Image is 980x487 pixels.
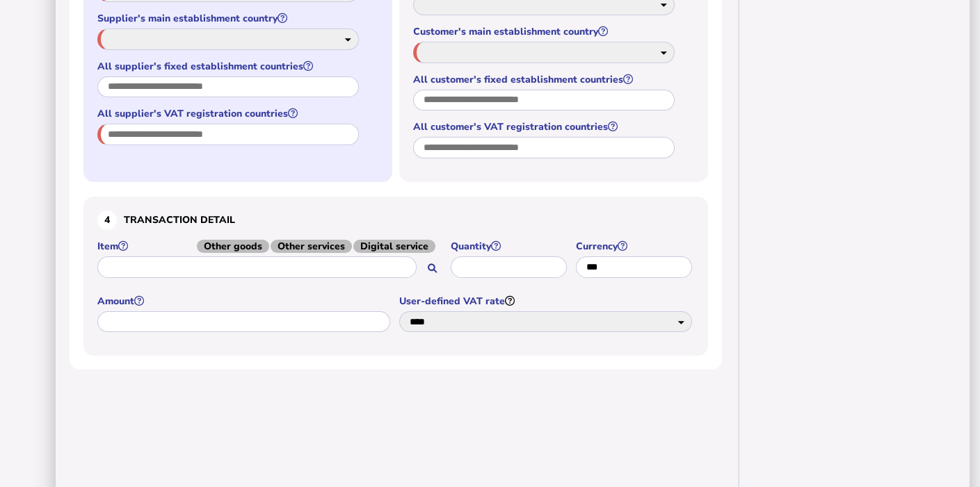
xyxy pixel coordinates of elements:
[97,295,392,308] label: Amount
[97,211,117,230] div: 4
[97,240,444,253] label: Item
[413,73,677,86] label: All customer's fixed establishment countries
[413,25,677,38] label: Customer's main establishment country
[421,257,444,280] button: Search for an item by HS code or use natural language description
[271,240,352,253] span: Other services
[197,240,269,253] span: Other goods
[413,120,677,133] label: All customer's VAT registration countries
[399,295,694,308] label: User-defined VAT rate
[97,60,361,73] label: All supplier's fixed establishment countries
[576,240,694,253] label: Currency
[451,240,569,253] label: Quantity
[97,211,694,230] h3: Transaction detail
[353,240,435,253] span: Digital service
[97,12,361,25] label: Supplier's main establishment country
[83,197,708,356] section: Define the item, and answer additional questions
[97,107,361,120] label: All supplier's VAT registration countries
